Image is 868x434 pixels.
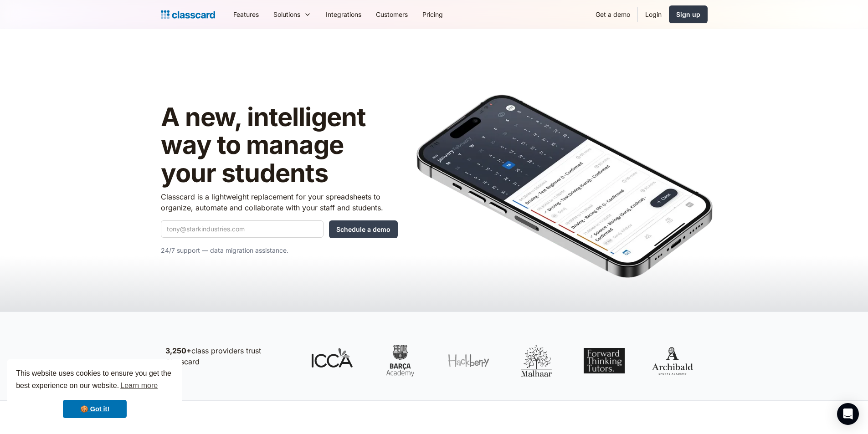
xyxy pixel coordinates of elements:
[161,103,398,188] h1: A new, intelligent way to manage your students
[669,5,708,23] a: Sign up
[63,400,127,418] a: dismiss cookie message
[329,220,398,238] input: Schedule a demo
[161,220,398,238] form: Quick Demo Form
[588,4,637,25] a: Get a demo
[273,10,300,19] div: Solutions
[638,4,669,25] a: Login
[119,379,159,393] a: learn more about cookies
[837,403,859,425] div: Open Intercom Messenger
[161,191,398,213] p: Classcard is a lightweight replacement for your spreadsheets to organize, automate and collaborat...
[369,4,415,25] a: Customers
[165,346,191,355] strong: 3,250+
[266,4,318,25] div: Solutions
[7,359,182,427] div: cookieconsent
[161,245,398,256] p: 24/7 support — data migration assistance.
[161,8,215,21] a: Logo
[318,4,369,25] a: Integrations
[165,345,293,367] p: class providers trust Classcard
[415,4,450,25] a: Pricing
[676,10,700,19] div: Sign up
[161,220,324,238] input: tony@starkindustries.com
[16,368,174,393] span: This website uses cookies to ensure you get the best experience on our website.
[226,4,266,25] a: Features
